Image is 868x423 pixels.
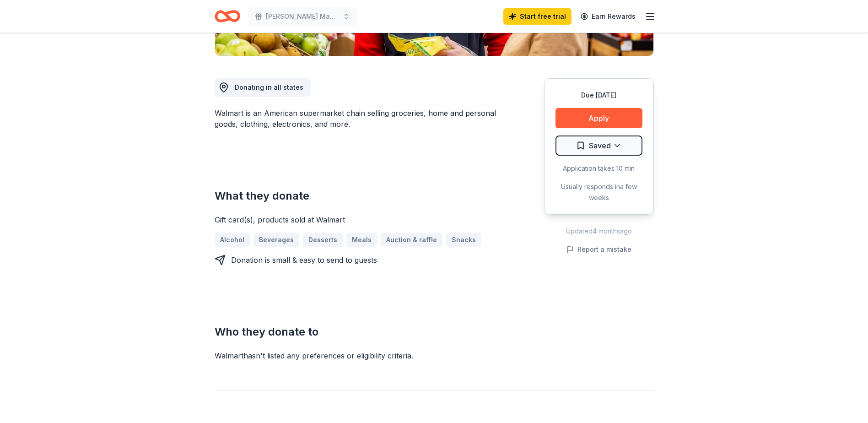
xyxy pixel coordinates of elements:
button: [PERSON_NAME] Master Class Hosted By Onyx Dance Studio [248,7,357,26]
div: Usually responds in a few weeks [555,181,642,203]
div: Walmart hasn ' t listed any preferences or eligibility criteria. [215,350,500,361]
button: Apply [555,108,642,128]
a: Beverages [253,233,299,247]
a: Alcohol [215,233,250,247]
a: Meals [346,233,377,247]
div: Updated 4 months ago [544,226,654,237]
div: Gift card(s), products sold at Walmart [215,214,500,225]
span: [PERSON_NAME] Master Class Hosted By Onyx Dance Studio [266,11,339,22]
a: Earn Rewards [575,8,641,25]
div: Application takes 10 min [555,163,642,174]
h2: What they donate [215,189,500,203]
button: Saved [555,136,642,156]
button: Report a mistake [566,244,631,255]
div: Donation is small & easy to send to guests [231,255,377,266]
div: Walmart is an American supermarket chain selling groceries, home and personal goods, clothing, el... [215,108,500,130]
span: Donating in all states [235,83,303,91]
a: Home [215,5,240,27]
a: Start free trial [503,8,571,25]
h2: Who they donate to [215,325,500,339]
a: Auction & raffle [381,233,442,247]
span: Saved [589,140,611,152]
a: Snacks [446,233,481,247]
div: Due [DATE] [555,90,642,101]
a: Desserts [303,233,343,247]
